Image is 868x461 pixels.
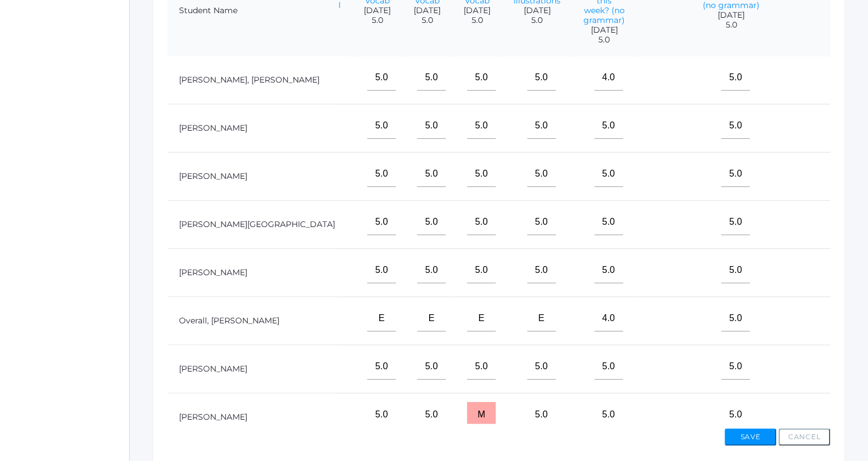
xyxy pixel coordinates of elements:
a: [PERSON_NAME] [179,364,247,374]
span: 5.0 [464,15,491,25]
a: [PERSON_NAME] [179,123,247,133]
span: 5.0 [583,35,625,45]
button: Save [725,428,776,446]
span: [DATE] [464,6,491,15]
a: [PERSON_NAME][GEOGRAPHIC_DATA] [179,219,335,229]
a: [PERSON_NAME], [PERSON_NAME] [179,75,320,85]
a: [PERSON_NAME] [179,267,247,278]
span: 5.0 [513,15,560,25]
a: [PERSON_NAME] [179,412,247,422]
button: Cancel [779,428,830,446]
span: 5.0 [414,15,441,25]
a: Overall, [PERSON_NAME] [179,315,279,326]
span: [DATE] [364,6,391,15]
span: [DATE] [583,25,625,35]
span: 5.0 [364,15,391,25]
span: [DATE] [513,6,560,15]
span: 5.0 [648,20,815,30]
a: [PERSON_NAME] [179,171,247,181]
span: [DATE] [648,10,815,20]
span: [DATE] [414,6,441,15]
